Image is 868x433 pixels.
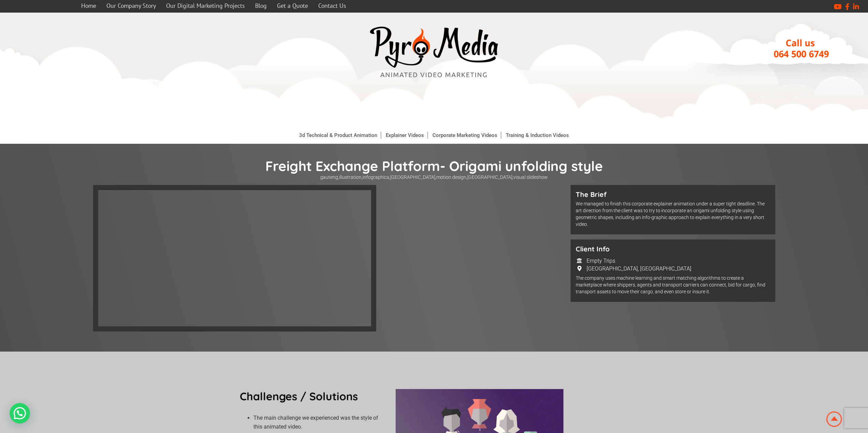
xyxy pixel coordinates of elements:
p: We managed to finish this corporate explainer animation under a super tight deadline. The art dir... [576,200,770,228]
p: , , , , , , [93,174,775,180]
p: The company uses machine learning and smart matching algorithms to create a marketplace where shi... [576,275,770,295]
span: The main challenge we experienced was the style of this animated video. [253,415,378,430]
a: infographics [363,174,389,180]
img: video marketing media company westville durban logo [366,23,502,82]
a: Training & Induction Videos [502,132,572,139]
a: 3d Technical & Product Animation [296,132,381,139]
a: [GEOGRAPHIC_DATA] [390,174,435,180]
a: visual slideshow [513,174,548,180]
a: Explainer Videos [382,132,428,139]
a: illustration [339,174,362,180]
h5: The Brief [576,190,770,199]
a: motion design [436,174,466,180]
h1: Freight Exchange Platform- Origami unfolding style [93,157,775,174]
td: Empty Trips [586,257,692,264]
a: video marketing media company westville durban logo [366,23,502,83]
img: Animation Studio South Africa [825,410,843,428]
a: Corporate Marketing Videos [429,132,501,139]
a: gauteng [320,174,338,180]
h5: Client Info [576,245,770,253]
td: [GEOGRAPHIC_DATA], [GEOGRAPHIC_DATA] [586,265,692,272]
a: [GEOGRAPHIC_DATA] [467,174,512,180]
h6: Challenges / Solutions [240,391,380,402]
